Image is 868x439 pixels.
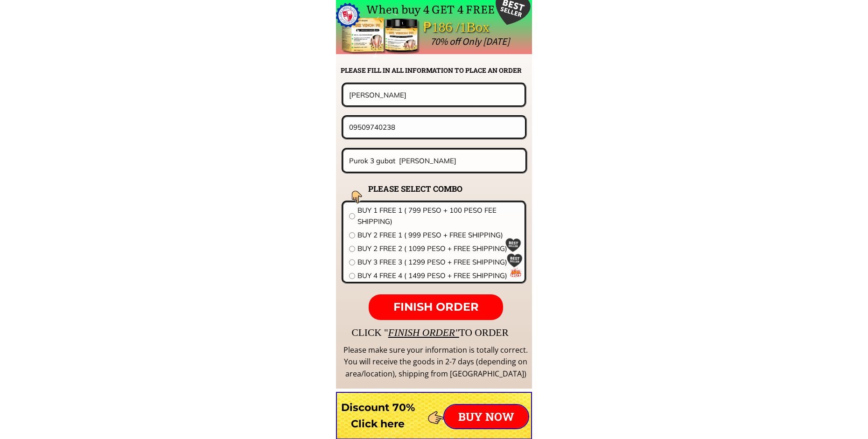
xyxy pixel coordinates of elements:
[357,230,519,241] span: BUY 2 FREE 1 ( 999 PESO + FREE SHIPPING)
[357,270,519,281] span: BUY 4 FREE 4 ( 1499 PESO + FREE SHIPPING)
[388,327,459,338] span: FINISH ORDER"
[357,205,519,227] span: BUY 1 FREE 1 ( 799 PESO + 100 PESO FEE SHIPPING)
[347,117,522,137] input: Phone number
[347,150,522,172] input: Address
[368,182,486,195] h2: PLEASE SELECT COMBO
[393,300,479,314] span: FINISH ORDER
[423,16,516,38] div: ₱186 /1Box
[341,65,531,76] h2: PLEASE FILL IN ALL INFORMATION TO PLACE AN ORDER
[336,399,420,432] h3: Discount 70% Click here
[343,344,529,380] div: Please make sure your information is totally correct. You will receive the goods in 2-7 days (dep...
[444,405,528,428] p: BUY NOW
[430,34,718,49] div: 70% off Only [DATE]
[357,243,519,254] span: BUY 2 FREE 2 ( 1099 PESO + FREE SHIPPING)
[357,257,519,268] span: BUY 3 FREE 3 ( 1299 PESO + FREE SHIPPING)
[347,84,521,105] input: Your name
[352,325,781,341] div: CLICK " TO ORDER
